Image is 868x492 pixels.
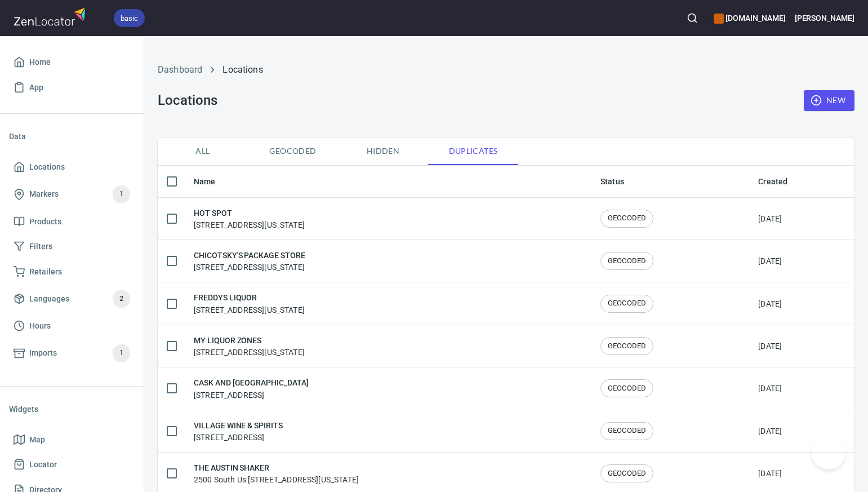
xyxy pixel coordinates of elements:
[601,298,653,309] span: GEOCODED
[601,468,653,479] span: GEOCODED
[749,166,854,198] th: Created
[9,427,135,453] a: Map
[194,334,305,358] div: [STREET_ADDRESS][US_STATE]
[29,458,57,472] span: Locator
[601,213,653,224] span: GEOCODED
[714,12,785,24] h6: [DOMAIN_NAME]
[804,90,854,111] button: New
[29,240,52,254] span: Filters
[194,419,283,443] div: [STREET_ADDRESS]
[158,63,854,77] nav: breadcrumb
[591,166,749,198] th: Status
[9,396,135,423] li: Widgets
[9,234,135,259] a: Filters
[194,249,305,273] div: [STREET_ADDRESS][US_STATE]
[14,5,89,29] img: zenlocator
[9,154,135,180] a: Locations
[194,207,305,231] div: [STREET_ADDRESS][US_STATE]
[601,425,653,436] span: GEOCODED
[680,6,705,30] button: Search
[29,187,59,201] span: Markers
[29,346,57,360] span: Imports
[29,55,51,69] span: Home
[9,75,135,100] a: App
[601,256,653,267] span: GEOCODED
[194,376,309,400] div: [STREET_ADDRESS]
[812,436,845,469] iframe: Help Scout Beacon - Open
[9,259,135,285] a: Retailers
[9,180,135,209] a: Markers1
[114,9,145,27] div: basic
[114,12,145,24] span: basic
[795,6,854,30] button: [PERSON_NAME]
[758,213,782,224] div: [DATE]
[113,188,130,201] span: 1
[222,64,262,75] a: Locations
[758,255,782,267] div: [DATE]
[158,92,217,108] h3: Locations
[29,292,69,306] span: Languages
[714,14,724,24] button: color-CE600E
[194,419,283,432] h6: VILLAGE WINE & SPIRITS
[29,265,62,279] span: Retailers
[29,160,65,174] span: Locations
[194,291,305,315] div: [STREET_ADDRESS][US_STATE]
[194,334,305,347] h6: MY LIQUOR ZONES
[194,207,305,219] h6: HOT SPOT
[813,94,845,108] span: New
[194,462,359,485] div: 2500 South Us [STREET_ADDRESS][US_STATE]
[29,319,51,333] span: Hours
[194,462,359,474] h6: THE AUSTIN SHAKER
[255,144,331,158] span: Geocoded
[758,340,782,352] div: [DATE]
[185,166,591,198] th: Name
[9,452,135,477] a: Locator
[758,383,782,394] div: [DATE]
[714,6,785,30] div: Manage your apps
[9,339,135,368] a: Imports1
[29,81,43,95] span: App
[795,12,854,24] h6: [PERSON_NAME]
[164,144,241,158] span: All
[435,144,511,158] span: Duplicates
[194,249,305,261] h6: CHICOTSKY'S PACKAGE STORE
[29,215,61,229] span: Products
[113,292,130,305] span: 2
[9,209,135,234] a: Products
[345,144,421,158] span: Hidden
[194,376,309,389] h6: CASK AND [GEOGRAPHIC_DATA]
[113,347,130,360] span: 1
[601,341,653,352] span: GEOCODED
[9,123,135,150] li: Data
[9,284,135,313] a: Languages2
[758,425,782,437] div: [DATE]
[158,64,202,75] a: Dashboard
[758,468,782,479] div: [DATE]
[194,291,305,304] h6: FREDDYS LIQUOR
[758,298,782,309] div: [DATE]
[9,313,135,339] a: Hours
[9,50,135,75] a: Home
[29,433,45,447] span: Map
[601,383,653,394] span: GEOCODED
